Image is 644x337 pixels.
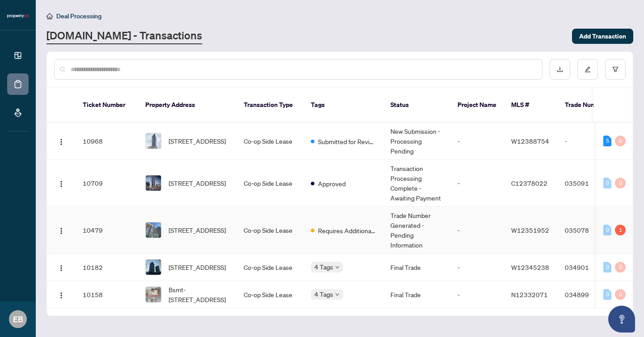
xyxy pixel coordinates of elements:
button: Logo [54,134,68,148]
img: Logo [58,264,65,272]
img: thumbnail-img [146,222,161,238]
span: download [557,66,563,73]
span: [STREET_ADDRESS] [169,225,226,235]
span: Submitted for Review [318,137,376,146]
td: Trade Number Generated - Pending Information [383,207,450,254]
td: Final Trade [383,281,450,308]
td: Co-op Side Lease [237,207,304,254]
td: 10158 [76,281,138,308]
div: 1 [615,225,626,235]
td: 035078 [558,207,620,254]
span: filter [612,66,619,73]
div: 0 [603,225,611,235]
img: Logo [58,138,65,145]
td: - [450,160,504,207]
button: Logo [54,176,68,190]
span: N12332071 [511,290,548,299]
img: thumbnail-img [146,175,161,191]
div: 0 [615,178,626,188]
span: Bsmt-[STREET_ADDRESS] [169,285,229,304]
td: Co-op Side Lease [237,123,304,160]
th: MLS # [504,88,558,123]
span: [STREET_ADDRESS] [169,178,226,188]
td: 10182 [76,254,138,281]
th: Ticket Number [76,88,138,123]
span: down [335,292,339,297]
button: Logo [54,287,68,302]
img: thumbnail-img [146,287,161,302]
span: [STREET_ADDRESS] [169,262,226,272]
button: Open asap [608,306,635,333]
td: Co-op Side Lease [237,160,304,207]
button: Logo [54,223,68,237]
div: 0 [615,289,626,300]
span: 4 Tags [314,262,333,272]
th: Project Name [450,88,504,123]
button: edit [577,59,598,80]
span: 4 Tags [314,289,333,299]
span: C12378022 [511,179,547,187]
img: thumbnail-img [146,260,161,275]
span: Requires Additional Docs [318,226,376,235]
div: 0 [615,136,626,146]
span: W12351952 [511,226,549,234]
th: Property Address [138,88,237,123]
td: Co-op Side Lease [237,254,304,281]
td: Co-op Side Lease [237,281,304,308]
td: 10479 [76,207,138,254]
img: Logo [58,180,65,188]
div: 0 [603,262,611,273]
img: Logo [58,292,65,299]
img: logo [7,13,29,19]
td: - [450,281,504,308]
span: home [47,13,53,19]
span: edit [585,66,591,73]
div: 0 [603,289,611,300]
td: 034899 [558,281,620,308]
div: 5 [603,136,611,146]
img: Logo [58,227,65,235]
button: Add Transaction [572,29,633,44]
th: Trade Number [558,88,620,123]
th: Transaction Type [237,88,304,123]
span: Approved [318,179,346,188]
div: 0 [615,262,626,273]
div: 0 [603,178,611,188]
td: 10968 [76,123,138,160]
td: Final Trade [383,254,450,281]
td: - [558,123,620,160]
td: - [450,254,504,281]
span: down [335,265,339,269]
span: Deal Processing [56,12,102,20]
td: 034901 [558,254,620,281]
td: 10709 [76,160,138,207]
th: Status [383,88,450,123]
span: W12345238 [511,263,549,271]
td: Transaction Processing Complete - Awaiting Payment [383,160,450,207]
span: Add Transaction [579,29,626,43]
th: Tags [304,88,383,123]
td: - [450,123,504,160]
button: filter [605,59,626,80]
span: [STREET_ADDRESS] [169,136,226,146]
td: - [450,207,504,254]
button: Logo [54,260,68,274]
td: New Submission - Processing Pending [383,123,450,160]
button: download [550,59,570,80]
img: thumbnail-img [146,133,161,149]
a: [DOMAIN_NAME] - Transactions [47,28,202,44]
span: EB [13,313,23,325]
td: 035091 [558,160,620,207]
span: W12388754 [511,137,549,145]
